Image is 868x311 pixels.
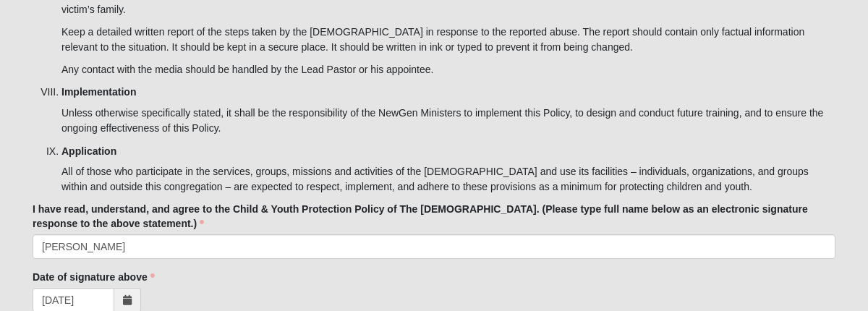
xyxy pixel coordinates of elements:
label: Date of signature above [33,270,155,284]
p: All of those who participate in the services, groups, missions and activities of the [DEMOGRAPHIC... [61,164,835,195]
h5: Application [61,145,835,158]
p: Keep a detailed written report of the steps taken by the [DEMOGRAPHIC_DATA] in response to the re... [61,25,835,55]
p: Unless otherwise specifically stated, it shall be the responsibility of the NewGen Ministers to i... [61,106,835,136]
p: Any contact with the media should be handled by the Lead Pastor or his appointee. [61,62,835,77]
label: I have read, understand, and agree to the Child & Youth Protection Policy of The [DEMOGRAPHIC_DAT... [33,202,835,231]
h5: Implementation [61,86,835,98]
